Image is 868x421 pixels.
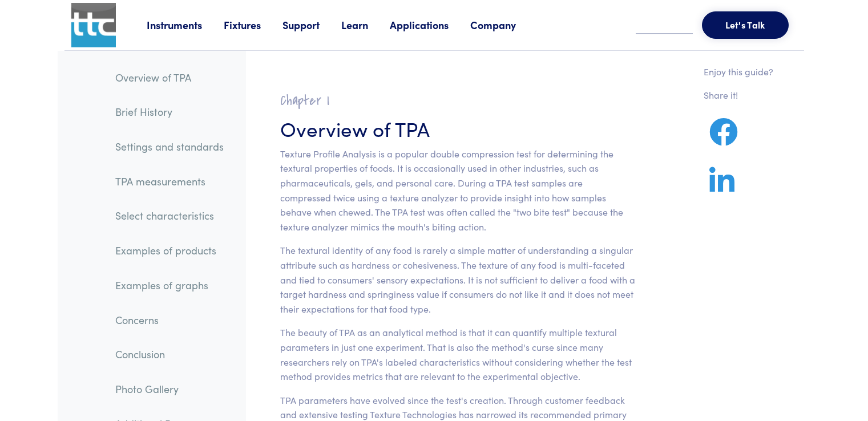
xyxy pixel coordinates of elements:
a: Concerns [106,307,233,333]
p: The textural identity of any food is rarely a simple matter of understanding a singular attribute... [280,243,636,316]
a: Fixtures [224,18,282,32]
a: Instruments [147,18,224,32]
a: Examples of products [106,237,233,264]
a: Examples of graphs [106,272,233,298]
h2: Chapter I [280,92,636,110]
a: Learn [341,18,390,32]
p: The beauty of TPA as an analytical method is that it can quantify multiple textural parameters in... [280,325,636,383]
a: Conclusion [106,341,233,367]
p: Enjoy this guide? [704,64,773,79]
a: Select characteristics [106,203,233,229]
a: Brief History [106,99,233,125]
p: Texture Profile Analysis is a popular double compression test for determining the textural proper... [280,147,636,234]
a: Settings and standards [106,133,233,160]
img: ttc_logo_1x1_v1.0.png [71,3,116,47]
a: Share on LinkedIn [704,180,740,195]
a: Support [282,18,341,32]
button: Let's Talk [702,11,789,39]
a: Overview of TPA [106,64,233,91]
a: Photo Gallery [106,376,233,402]
h3: Overview of TPA [280,114,636,142]
a: TPA measurements [106,168,233,195]
a: Applications [390,18,470,32]
p: Share it! [704,88,773,103]
a: Company [470,18,538,32]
